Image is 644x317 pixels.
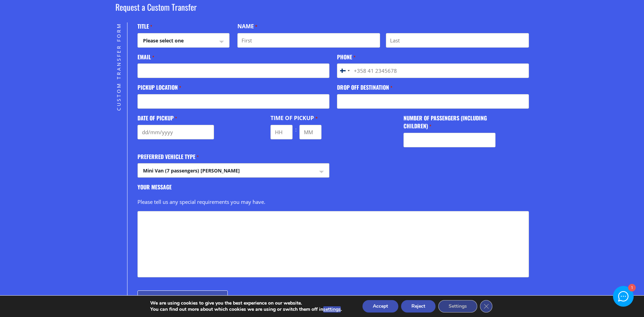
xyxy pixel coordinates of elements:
[628,285,635,292] div: 1
[480,300,492,313] button: Close GDPR Cookie Banner
[270,125,293,139] input: HH
[137,83,181,91] label: Pickup location
[323,306,341,313] button: settings
[293,125,299,135] div: :
[237,22,257,30] legend: Name
[137,114,177,122] label: Date of Pickup
[137,125,214,139] input: dd/mm/yyyy
[137,22,152,30] label: Title
[137,153,198,161] label: Preferred vehicle type
[386,33,529,48] input: Last
[237,33,380,48] input: First
[337,53,355,61] label: Phone
[337,63,529,78] input: +358 41 2345678
[337,64,352,78] button: Selected country
[137,183,172,191] label: Your message
[137,194,529,211] div: Please tell us any special requirements you may have.
[401,300,436,313] button: Reject
[337,83,392,91] label: Drop off destination
[150,306,342,313] p: You can find out more about which cookies we are using or switch them off in .
[362,300,398,313] button: Accept
[115,1,529,22] h2: Request a Custom Transfer
[150,300,342,306] p: We are using cookies to give you the best experience on our website.
[137,53,154,61] label: Email
[403,114,495,130] label: Number of passengers (including children)
[299,125,321,139] input: MM
[137,290,228,307] input: Get a Quote
[270,114,317,122] legend: Time of Pickup
[438,300,477,313] button: Settings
